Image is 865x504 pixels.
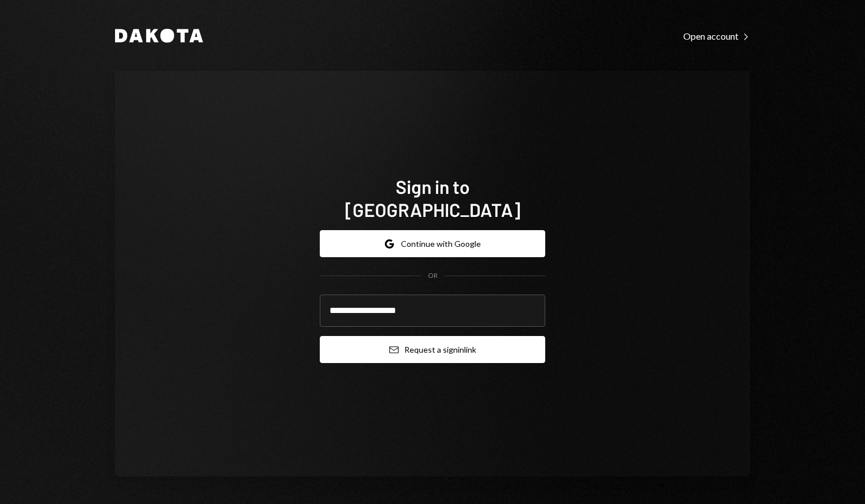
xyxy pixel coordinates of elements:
button: Request a signinlink [320,336,545,363]
h1: Sign in to [GEOGRAPHIC_DATA] [320,175,545,221]
div: Open account [683,30,750,42]
button: Continue with Google [320,230,545,257]
div: OR [428,271,438,281]
a: Open account [683,29,750,42]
